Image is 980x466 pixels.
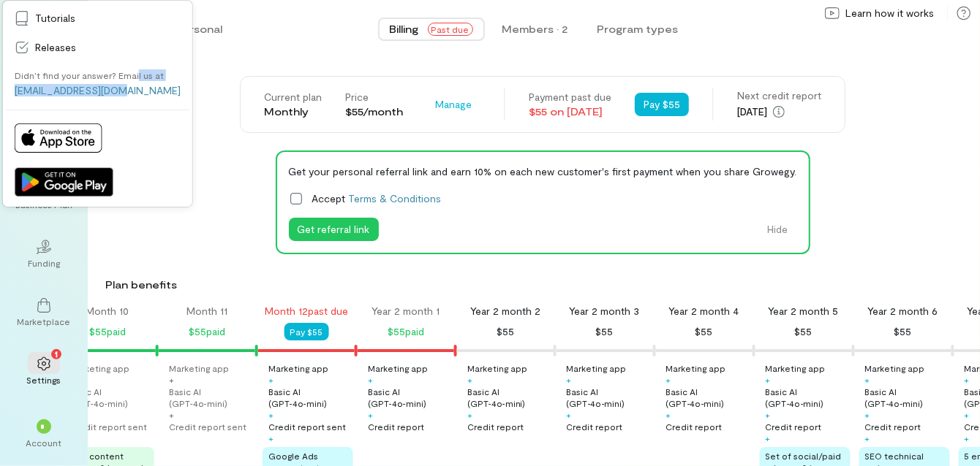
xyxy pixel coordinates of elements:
div: Funding [28,257,60,269]
div: Payment past due [529,90,611,104]
div: Month 11 [186,304,227,318]
div: $55 [696,323,713,340]
div: Credit report [368,421,424,432]
div: Year 2 month 5 [769,304,839,318]
button: Get referral link [289,218,379,241]
div: + [368,409,373,421]
span: Learn how it works [845,6,934,20]
div: Members · 2 [502,22,568,37]
button: Personal [164,18,234,41]
div: Basic AI (GPT‑4o‑mini) [865,386,950,409]
div: Year 2 month 1 [372,304,440,318]
button: Members · 2 [491,18,580,41]
div: Year 2 month 3 [570,304,640,318]
div: Year 2 month 2 [470,304,540,318]
div: Settings [27,374,61,386]
span: Billing [390,22,419,37]
div: + [268,374,274,386]
div: Year 2 month 6 [868,304,938,318]
div: Credit report [865,421,921,432]
div: Credit report [567,421,623,432]
div: Account [26,437,62,448]
a: Funding [18,228,70,280]
a: Terms & Conditions [349,192,442,205]
span: Tutorials [35,11,181,26]
div: + [865,374,870,386]
div: Month 12 past due [265,304,348,318]
a: Releases [6,33,189,62]
div: + [766,409,771,421]
button: Hide [759,218,797,241]
div: Marketing app [865,362,925,374]
div: Marketing app [368,362,428,374]
a: Marketplace [18,286,70,339]
div: + [666,409,671,421]
button: Pay $55 [284,323,329,340]
div: Basic AI (GPT‑4o‑mini) [368,386,453,409]
div: Marketing app [69,362,129,374]
div: Basic AI (GPT‑4o‑mini) [766,386,851,409]
div: Credit report [766,421,822,432]
span: 1 [55,347,58,360]
div: + [268,432,274,444]
div: + [567,374,572,386]
div: *Account [18,408,70,460]
div: Credit report sent [69,421,147,432]
div: Get your personal referral link and earn 10% on each new customer's first payment when you share ... [289,164,797,179]
div: Month 10 [86,304,129,318]
div: Basic AI (GPT‑4o‑mini) [268,386,353,409]
span: Past due [428,23,473,36]
div: + [467,409,472,421]
div: + [766,432,771,444]
span: Accept [312,191,442,206]
div: Credit report sent [268,421,346,432]
div: + [268,409,274,421]
div: + [965,432,970,444]
div: Marketing app [567,362,627,374]
div: Monthly [264,104,322,119]
div: + [865,409,870,421]
div: Marketing app [169,362,229,374]
div: + [368,374,373,386]
div: Price [345,90,403,104]
div: Year 2 month 4 [669,304,739,318]
button: Manage [426,93,480,116]
div: $55/month [345,104,403,119]
div: Credit report [666,421,723,432]
button: BillingPast due [378,18,485,41]
button: Pay $55 [635,93,689,116]
img: Get it on Google Play [15,167,113,196]
div: + [965,374,970,386]
span: Releases [35,40,181,55]
div: Basic AI (GPT‑4o‑mini) [467,386,552,409]
div: Marketing app [467,362,527,374]
div: + [467,374,472,386]
div: $55 paid [388,323,424,340]
a: Tutorials [6,4,189,33]
div: Basic AI (GPT‑4o‑mini) [567,386,652,409]
div: Basic AI (GPT‑4o‑mini) [169,386,254,409]
div: Marketing app [766,362,826,374]
div: + [169,374,174,386]
div: $55 [497,323,514,340]
a: [EMAIL_ADDRESS][DOMAIN_NAME] [15,84,181,96]
a: Settings [18,345,70,397]
div: Basic AI (GPT‑4o‑mini) [69,386,154,409]
div: + [169,409,174,421]
div: Current plan [264,90,322,104]
div: + [666,374,671,386]
div: Basic AI (GPT‑4o‑mini) [666,386,751,409]
div: Didn’t find your answer? Email us at [15,69,164,81]
div: $55 paid [89,323,126,340]
div: $55 [894,323,912,340]
div: $55 [596,323,614,340]
div: + [965,409,970,421]
div: Credit report sent [169,421,246,432]
div: Credit report [467,421,524,432]
div: Marketing app [268,362,328,374]
div: + [766,374,771,386]
img: Download on App Store [15,123,102,153]
div: [DATE] [737,103,821,121]
span: Manage [435,97,472,112]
